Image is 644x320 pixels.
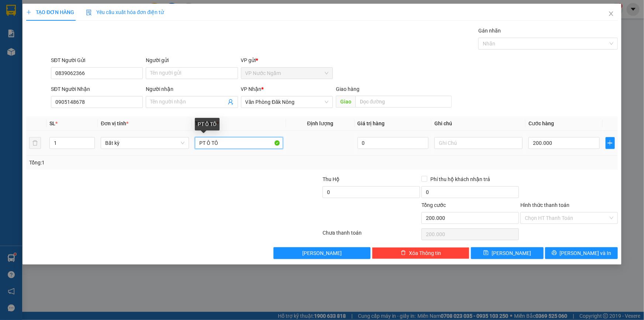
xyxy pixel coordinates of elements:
span: [PERSON_NAME] và In [560,249,612,257]
div: VP gửi [241,56,333,64]
button: printer[PERSON_NAME] và In [545,247,618,259]
b: [DOMAIN_NAME] [99,6,178,18]
b: Nhà xe Thiên Trung [30,6,66,51]
div: Chưa thanh toán [322,229,421,242]
img: logo.jpg [4,11,26,48]
label: Hình thức thanh toán [520,202,569,208]
span: TẠO ĐƠN HÀNG [26,9,74,15]
h2: Q16Y4KMQ [4,53,59,65]
div: Người gửi [146,56,238,64]
label: Gán nhãn [478,28,501,34]
span: Giao hàng [336,86,359,92]
div: SĐT Người Gửi [51,56,143,64]
span: Cước hàng [528,120,554,126]
span: plus [606,140,614,146]
input: VD: Bàn, Ghế [195,137,283,149]
img: icon [86,10,92,16]
span: Phí thu hộ khách nhận trả [427,175,493,183]
input: Ghi Chú [434,137,523,149]
span: VP Nước Ngầm [245,68,328,79]
div: SĐT Người Nhận [51,85,143,93]
span: user-add [228,99,234,105]
span: Tổng cước [421,202,446,208]
input: 0 [358,137,429,149]
span: Giao [336,96,355,108]
span: plus [26,10,31,15]
button: save[PERSON_NAME] [471,247,544,259]
span: printer [552,250,557,256]
button: plus [606,137,615,149]
div: Tổng: 1 [29,159,249,167]
span: VP Nhận [241,86,262,92]
div: PT Ô TÔ [195,118,220,130]
h2: VP Nhận: VP Buôn Ma Thuột [39,53,178,99]
span: Giá trị hàng [358,120,385,126]
span: [PERSON_NAME] [492,249,531,257]
span: SL [49,120,55,126]
span: Thu Hộ [323,176,340,182]
span: Đơn vị tính [101,120,128,126]
span: Yêu cầu xuất hóa đơn điện tử [86,9,164,15]
span: Văn Phòng Đăk Nông [245,96,328,108]
span: Bất kỳ [105,137,185,149]
button: Close [601,4,621,24]
span: close [608,11,614,17]
span: save [483,250,489,256]
button: [PERSON_NAME] [273,247,371,259]
span: Xóa Thông tin [409,249,441,257]
span: delete [401,250,406,256]
button: delete [29,137,41,149]
span: Định lượng [307,120,333,126]
th: Ghi chú [431,116,526,131]
div: Người nhận [146,85,238,93]
button: deleteXóa Thông tin [372,247,469,259]
span: [PERSON_NAME] [302,249,342,257]
input: Dọc đường [355,96,452,108]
